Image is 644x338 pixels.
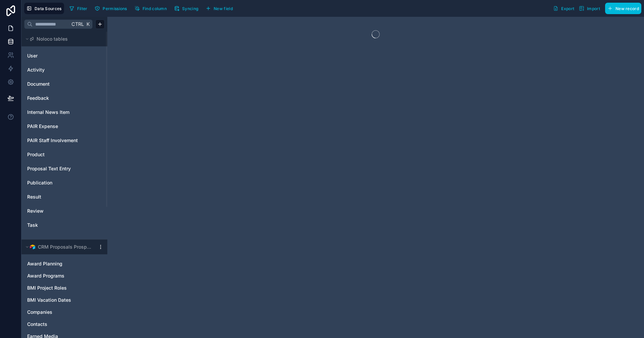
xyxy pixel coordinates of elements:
[24,65,105,75] div: Activity
[24,258,105,269] div: Award Planning
[30,244,35,250] img: Airtable Logo
[24,220,105,230] div: Task
[27,222,82,228] a: Task
[551,3,577,14] button: Export
[27,95,82,101] a: Feedback
[605,3,641,14] button: New record
[602,3,641,14] a: New record
[27,208,82,214] a: Review
[27,309,52,315] span: Companies
[35,6,62,11] span: Data Sources
[132,3,169,13] button: Find column
[103,6,127,11] span: Permissions
[27,109,69,116] span: Internal News Item
[67,3,90,13] button: Filter
[561,6,574,11] span: Export
[27,208,44,214] span: Review
[27,81,82,87] a: Document
[27,151,82,158] a: Product
[24,163,105,174] div: Proposal Text Entry
[77,6,88,11] span: Filter
[24,93,105,103] div: Feedback
[27,272,88,279] a: Award Programs
[24,192,105,202] div: Result
[27,222,38,228] span: Task
[143,6,167,11] span: Find column
[27,67,82,73] a: Activity
[27,285,88,291] a: BMI Project Roles
[27,52,82,59] a: User
[615,6,639,11] span: New record
[92,3,129,13] button: Permissions
[27,123,82,130] a: PAIR Expense
[214,6,233,11] span: New field
[24,242,95,252] button: Airtable LogoCRM Proposals Prospects
[27,165,82,172] a: Proposal Text Entry
[27,309,88,315] a: Companies
[24,177,105,188] div: Publication
[172,3,201,13] button: Syncing
[24,270,105,281] div: Award Programs
[27,123,58,130] span: PAIR Expense
[27,321,47,328] span: Contacts
[38,244,92,250] span: CRM Proposals Prospects
[27,109,82,116] a: Internal News Item
[24,319,105,330] div: Contacts
[27,165,71,172] span: Proposal Text Entry
[27,321,88,328] a: Contacts
[37,36,68,42] span: Noloco tables
[92,3,132,13] a: Permissions
[27,194,41,200] span: Result
[27,179,52,186] span: Publication
[27,52,38,59] span: User
[172,3,203,13] a: Syncing
[27,285,67,291] span: BMI Project Roles
[24,135,105,146] div: PAIR Staff Involvement
[27,297,71,303] span: BMI Vacation Dates
[27,151,45,158] span: Product
[203,3,235,13] button: New field
[27,81,50,87] span: Document
[27,179,82,186] a: Publication
[24,3,64,14] button: Data Sources
[24,34,101,44] button: Noloco tables
[24,283,105,293] div: BMI Project Roles
[24,307,105,318] div: Companies
[24,295,105,305] div: BMI Vacation Dates
[24,50,105,61] div: User
[71,20,85,28] span: Ctrl
[577,3,602,14] button: Import
[27,297,88,303] a: BMI Vacation Dates
[27,194,82,200] a: Result
[24,206,105,216] div: Review
[86,22,90,27] span: K
[24,149,105,160] div: Product
[27,95,49,101] span: Feedback
[27,272,64,279] span: Award Programs
[24,121,105,132] div: PAIR Expense
[27,137,78,144] span: PAIR Staff Involvement
[587,6,600,11] span: Import
[24,79,105,89] div: Document
[27,137,82,144] a: PAIR Staff Involvement
[27,260,88,267] a: Award Planning
[27,260,62,267] span: Award Planning
[24,107,105,118] div: Internal News Item
[27,67,45,73] span: Activity
[182,6,198,11] span: Syncing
